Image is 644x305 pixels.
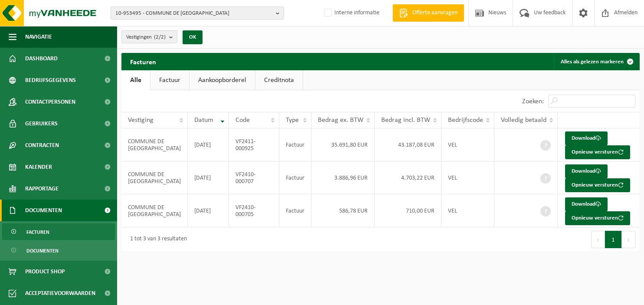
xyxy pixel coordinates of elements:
[121,128,188,161] td: COMMUNE DE [GEOGRAPHIC_DATA]
[229,128,279,161] td: VF2411-000925
[25,282,95,304] span: Acceptatievoorwaarden
[441,194,494,227] td: VEL
[25,134,59,156] span: Contracten
[501,117,546,124] span: Volledig betaald
[522,98,544,105] label: Zoeken:
[121,161,188,194] td: COMMUNE DE [GEOGRAPHIC_DATA]
[565,197,608,211] a: Download
[286,117,299,124] span: Type
[375,161,441,194] td: 4.703,22 EUR
[150,70,189,90] a: Factuur
[565,131,608,145] a: Download
[190,70,255,90] a: Aankoopborderel
[279,161,311,194] td: Factuur
[194,117,213,124] span: Datum
[622,231,635,248] button: Next
[311,128,375,161] td: 35.691,80 EUR
[375,194,441,227] td: 710,00 EUR
[25,261,65,282] span: Product Shop
[126,31,166,44] span: Vestigingen
[121,30,177,43] button: Vestigingen(2/2)
[255,70,303,90] a: Creditnota
[188,194,229,227] td: [DATE]
[121,70,150,90] a: Alle
[565,145,630,159] button: Opnieuw versturen
[26,243,59,259] span: Documenten
[311,194,375,227] td: 586,78 EUR
[565,164,608,178] a: Download
[128,117,154,124] span: Vestiging
[2,223,115,240] a: Facturen
[25,178,59,200] span: Rapportage
[25,113,58,134] span: Gebruikers
[26,224,49,240] span: Facturen
[279,128,311,161] td: Factuur
[565,211,630,225] button: Opnieuw versturen
[229,161,279,194] td: VF2410-000707
[311,161,375,194] td: 3.886,96 EUR
[25,91,75,113] span: Contactpersonen
[183,30,203,44] button: OK
[111,7,284,20] button: 10-953495 - COMMUNE DE [GEOGRAPHIC_DATA]
[2,242,115,259] a: Documenten
[115,7,272,20] span: 10-953495 - COMMUNE DE [GEOGRAPHIC_DATA]
[235,117,250,124] span: Code
[25,200,62,221] span: Documenten
[126,232,187,247] div: 1 tot 3 van 3 resultaten
[441,161,494,194] td: VEL
[591,231,605,248] button: Previous
[448,117,483,124] span: Bedrijfscode
[554,53,639,70] button: Alles als gelezen markeren
[121,194,188,227] td: COMMUNE DE [GEOGRAPHIC_DATA]
[188,161,229,194] td: [DATE]
[25,156,52,178] span: Kalender
[188,128,229,161] td: [DATE]
[381,117,430,124] span: Bedrag incl. BTW
[279,194,311,227] td: Factuur
[410,9,460,17] span: Offerte aanvragen
[605,231,622,248] button: 1
[25,69,76,91] span: Bedrijfsgegevens
[318,117,363,124] span: Bedrag ex. BTW
[154,34,166,40] count: (2/2)
[375,128,441,161] td: 43.187,08 EUR
[322,7,379,20] label: Interne informatie
[565,178,630,192] button: Opnieuw versturen
[392,4,464,22] a: Offerte aanvragen
[25,48,58,69] span: Dashboard
[441,128,494,161] td: VEL
[121,53,165,70] h2: Facturen
[229,194,279,227] td: VF2410-000705
[25,26,52,48] span: Navigatie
